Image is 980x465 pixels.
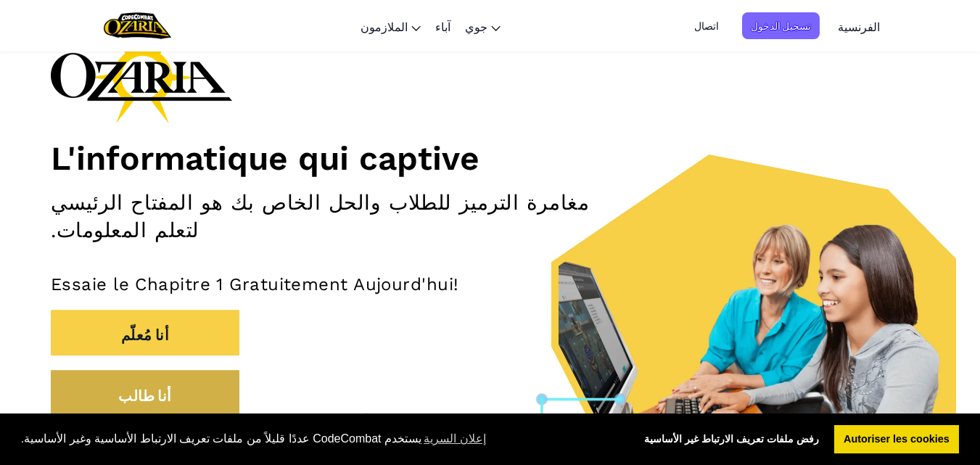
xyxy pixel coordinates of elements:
[458,7,508,46] a: جوي
[121,324,169,342] font: أنا مُعلّم
[435,19,450,34] font: آباء
[694,19,719,32] font: اتصال
[104,11,171,41] a: شعار Ozaria من CodeCombat
[421,428,488,450] a: تعرف على المزيد حول ملفات تعريف الارتباط
[742,12,820,39] button: تسجيل الدخول
[834,425,960,454] a: السماح بملفات تعريف الارتباط
[51,30,232,123] img: شعار العلامة التجارية أوزاريا
[844,433,950,445] font: Autoriser les cookies
[51,310,239,356] button: أنا مُعلّم
[644,433,819,445] font: رفض ملفات تعريف الارتباط غير الأساسية
[751,19,811,32] font: تسجيل الدخول
[51,191,589,242] font: مغامرة الترميز للطلاب والحل الخاص بك هو المفتاح الرئيسي لتعلم المعلومات.
[465,19,487,34] font: جوي
[634,425,828,454] a: رفض ملفات تعريف الارتباط
[104,11,171,41] img: بيت
[685,12,728,39] button: اتصال
[51,139,479,178] font: L'informatique qui captive
[428,7,458,46] a: آباء
[51,370,239,416] button: أنا طالب
[51,274,458,295] font: Essaie le Chapitre 1 Gratuitement Aujourd'hui!
[831,7,887,46] a: الفرنسية
[838,19,880,34] font: الفرنسية
[361,19,408,34] font: الملازمون
[21,432,421,445] font: يستخدم CodeCombat عددًا قليلاً من ملفات تعريف الارتباط الأساسية وغير الأساسية.
[353,7,428,46] a: الملازمون
[118,385,171,403] font: أنا طالب
[424,432,485,445] font: إعلان السرية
